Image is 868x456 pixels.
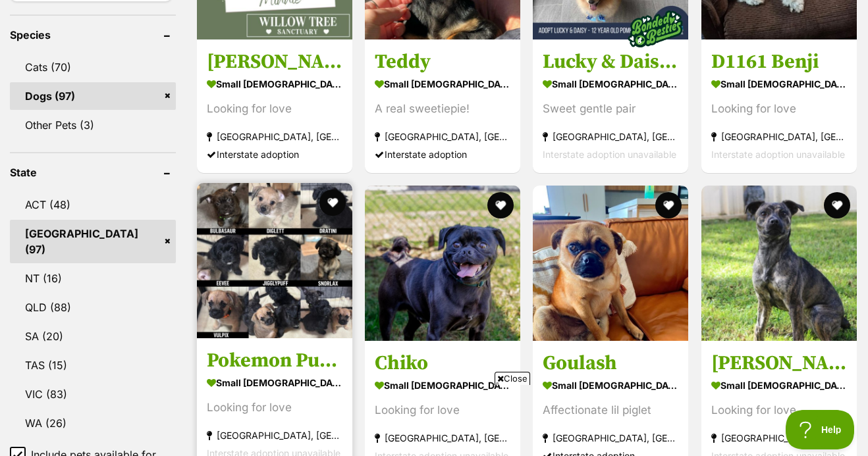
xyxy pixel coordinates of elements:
h3: D1161 Benji [711,49,847,74]
div: Looking for love [207,100,342,118]
strong: small [DEMOGRAPHIC_DATA] Dog [207,373,342,392]
strong: small [DEMOGRAPHIC_DATA] Dog [711,376,847,395]
iframe: Advertisement [194,390,674,449]
a: TAS (15) [10,351,176,379]
iframe: Help Scout Beacon - Open [786,410,855,449]
a: [GEOGRAPHIC_DATA] (97) [10,220,176,263]
a: D1161 Benji small [DEMOGRAPHIC_DATA] Dog Looking for love [GEOGRAPHIC_DATA], [GEOGRAPHIC_DATA] In... [701,39,857,173]
h3: Lucky & Daisy - [DEMOGRAPHIC_DATA] Pomeranians [543,49,678,74]
strong: [GEOGRAPHIC_DATA], [GEOGRAPHIC_DATA] [207,128,342,145]
header: Species [10,29,176,41]
div: Interstate adoption [375,145,510,163]
a: VIC (83) [10,380,176,408]
strong: [GEOGRAPHIC_DATA], [GEOGRAPHIC_DATA] [375,128,510,145]
strong: [GEOGRAPHIC_DATA], [GEOGRAPHIC_DATA] [711,429,847,447]
h3: Goulash [543,351,678,376]
a: SA (20) [10,322,176,350]
a: QLD (88) [10,293,176,321]
a: Teddy small [DEMOGRAPHIC_DATA] Dog A real sweetiepie! [GEOGRAPHIC_DATA], [GEOGRAPHIC_DATA] Inters... [365,39,520,173]
a: Other Pets (3) [10,111,176,139]
a: Dogs (97) [10,82,176,110]
img: Pokemon Puppies - Poodle Dog [197,183,352,338]
strong: [GEOGRAPHIC_DATA], [GEOGRAPHIC_DATA] [543,128,678,145]
h3: Chiko [375,351,510,376]
div: Looking for love [711,401,847,419]
a: Lucky & Daisy - [DEMOGRAPHIC_DATA] Pomeranians small [DEMOGRAPHIC_DATA] Dog Sweet gentle pair [GE... [533,39,688,173]
h3: Teddy [375,49,510,74]
a: WA (26) [10,409,176,437]
button: favourite [487,192,514,218]
strong: small [DEMOGRAPHIC_DATA] Dog [543,74,678,93]
a: [PERSON_NAME] small [DEMOGRAPHIC_DATA] Dog Looking for love [GEOGRAPHIC_DATA], [GEOGRAPHIC_DATA] ... [197,39,352,173]
button: favourite [824,192,850,218]
h3: Pokemon Puppies [207,348,342,373]
a: Cats (70) [10,53,176,81]
strong: small [DEMOGRAPHIC_DATA] Dog [375,376,510,395]
strong: [GEOGRAPHIC_DATA], [GEOGRAPHIC_DATA] [711,128,847,145]
strong: small [DEMOGRAPHIC_DATA] Dog [207,74,342,93]
a: NT (16) [10,265,176,292]
img: Goulash - Pug Dog [533,186,688,341]
div: A real sweetiepie! [375,100,510,118]
h3: [PERSON_NAME] [207,49,342,74]
header: State [10,166,176,178]
span: Close [495,372,530,385]
div: Interstate adoption [207,145,342,163]
button: favourite [319,190,346,216]
div: Sweet gentle pair [543,100,678,118]
span: Interstate adoption unavailable [543,149,676,160]
button: favourite [656,192,682,218]
strong: small [DEMOGRAPHIC_DATA] Dog [543,376,678,395]
span: Interstate adoption unavailable [711,149,845,160]
strong: small [DEMOGRAPHIC_DATA] Dog [711,74,847,93]
strong: small [DEMOGRAPHIC_DATA] Dog [375,74,510,93]
img: Chiko - Chihuahua x Pug Dog [365,186,520,341]
h3: [PERSON_NAME] [711,351,847,376]
img: McQueen - Jack Russell Terrier x Staffordshire Terrier Dog [701,186,857,341]
div: Looking for love [711,100,847,118]
a: ACT (48) [10,191,176,218]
